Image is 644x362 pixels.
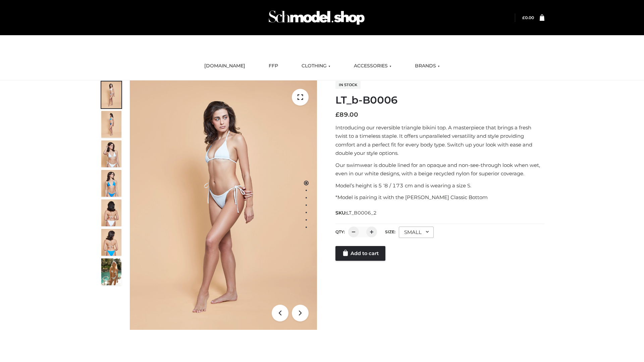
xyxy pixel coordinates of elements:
[346,210,377,216] span: LT_B0006_2
[264,59,283,73] a: FFP
[101,170,121,197] img: ArielClassicBikiniTop_CloudNine_AzureSky_OW114ECO_4-scaled.jpg
[399,227,434,238] div: SMALL
[385,229,395,234] label: Size:
[335,246,385,261] a: Add to cart
[335,161,544,178] p: Our swimwear is double lined for an opaque and non-see-through look when wet, even in our white d...
[335,181,544,190] p: Model’s height is 5 ‘8 / 173 cm and is wearing a size S.
[101,140,121,167] img: ArielClassicBikiniTop_CloudNine_AzureSky_OW114ECO_3-scaled.jpg
[410,59,445,73] a: BRANDS
[130,80,317,330] img: LT_b-B0006
[335,111,339,118] span: £
[335,209,377,217] span: SKU:
[335,193,544,202] p: *Model is pairing it with the [PERSON_NAME] Classic Bottom
[199,59,250,73] a: [DOMAIN_NAME]
[335,123,544,158] p: Introducing our reversible triangle bikini top. A masterpiece that brings a fresh twist to a time...
[522,15,534,20] bdi: 0.00
[335,229,345,234] label: QTY:
[101,81,121,108] img: ArielClassicBikiniTop_CloudNine_AzureSky_OW114ECO_1-scaled.jpg
[101,111,121,138] img: ArielClassicBikiniTop_CloudNine_AzureSky_OW114ECO_2-scaled.jpg
[335,94,544,106] h1: LT_b-B0006
[101,199,121,226] img: ArielClassicBikiniTop_CloudNine_AzureSky_OW114ECO_7-scaled.jpg
[522,15,534,20] a: £0.00
[266,4,367,31] img: Schmodel Admin 964
[297,59,335,73] a: CLOTHING
[101,258,121,285] img: Arieltop_CloudNine_AzureSky2.jpg
[522,15,525,20] span: £
[349,59,396,73] a: ACCESSORIES
[335,81,361,89] span: In stock
[101,229,121,256] img: ArielClassicBikiniTop_CloudNine_AzureSky_OW114ECO_8-scaled.jpg
[335,111,358,118] bdi: 89.00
